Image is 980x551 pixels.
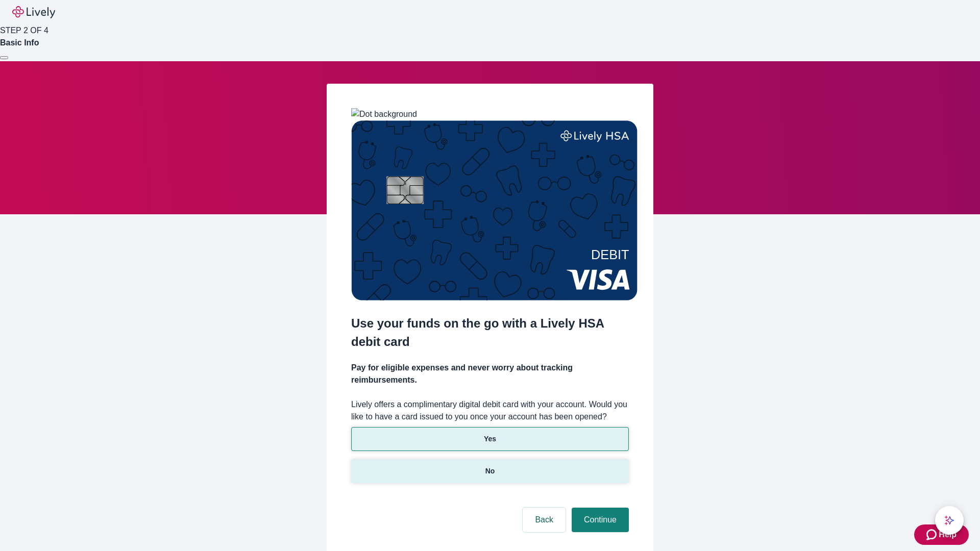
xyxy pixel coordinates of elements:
[351,362,629,386] h4: Pay for eligible expenses and never worry about tracking reimbursements.
[914,524,969,545] button: Zendesk support iconHelp
[484,434,496,444] p: Yes
[351,120,638,300] img: Debit card
[485,466,495,477] p: No
[351,314,629,351] h2: Use your funds on the go with a Lively HSA debit card
[523,508,566,532] button: Back
[935,506,964,535] button: chat
[944,515,954,525] svg: Lively AI Assistant
[12,6,55,18] img: Lively
[351,427,629,451] button: Yes
[351,108,417,120] img: Dot background
[926,529,939,541] svg: Zendesk support icon
[572,508,629,532] button: Continue
[351,459,629,483] button: No
[351,398,629,423] label: Lively offers a complimentary digital debit card with your account. Would you like to have a card...
[939,529,957,541] span: Help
